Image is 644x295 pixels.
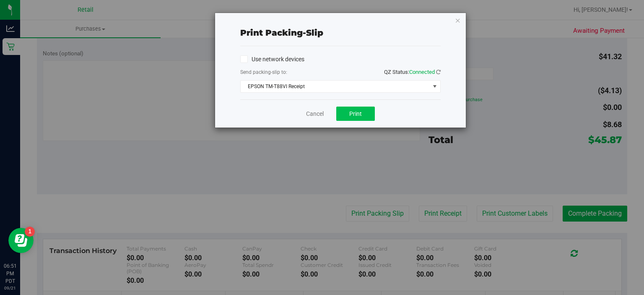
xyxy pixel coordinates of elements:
span: Connected [409,69,435,75]
label: Send packing-slip to: [240,68,287,76]
iframe: Resource center [8,228,34,253]
span: EPSON TM-T88VI Receipt [241,81,430,92]
iframe: Resource center unread badge [25,227,35,237]
a: Cancel [306,110,324,118]
span: QZ Status: [384,69,441,75]
span: Print packing-slip [240,28,323,38]
button: Print [336,107,375,121]
span: Print [349,110,362,117]
span: select [429,81,440,92]
label: Use network devices [240,55,304,64]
